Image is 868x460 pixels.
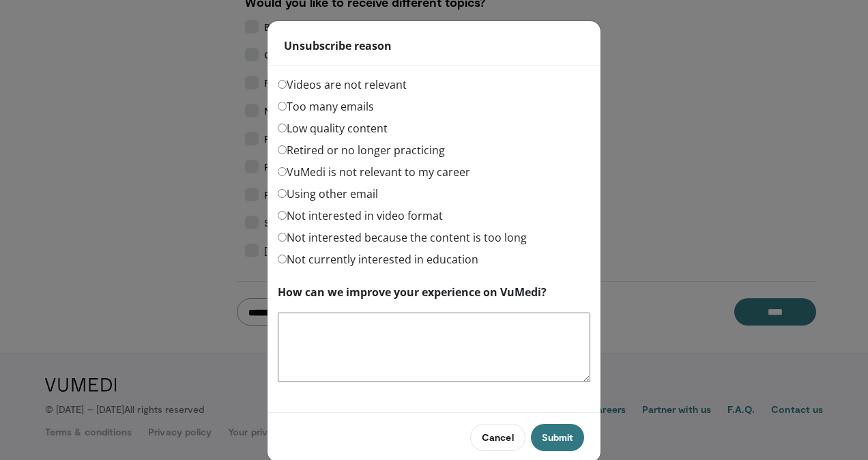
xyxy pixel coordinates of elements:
[278,186,378,202] label: Using other email
[278,145,287,154] input: Retired or no longer practicing
[278,189,287,198] input: Using other email
[278,229,527,246] label: Not interested because the content is too long
[278,164,470,180] label: VuMedi is not relevant to my career
[278,233,287,242] input: Not interested because the content is too long
[470,424,525,451] button: Cancel
[278,255,287,263] input: Not currently interested in education
[278,211,287,220] input: Not interested in video format
[278,251,478,268] label: Not currently interested in education
[278,284,547,300] label: How can we improve your experience on VuMedi?
[284,38,392,54] strong: Unsubscribe reason
[278,76,407,93] label: Videos are not relevant
[278,124,287,132] input: Low quality content
[278,80,287,89] input: Videos are not relevant
[278,102,287,111] input: Too many emails
[278,207,443,224] label: Not interested in video format
[531,424,584,451] button: Submit
[278,142,445,158] label: Retired or no longer practicing
[278,120,388,136] label: Low quality content
[278,98,374,115] label: Too many emails
[278,167,287,176] input: VuMedi is not relevant to my career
